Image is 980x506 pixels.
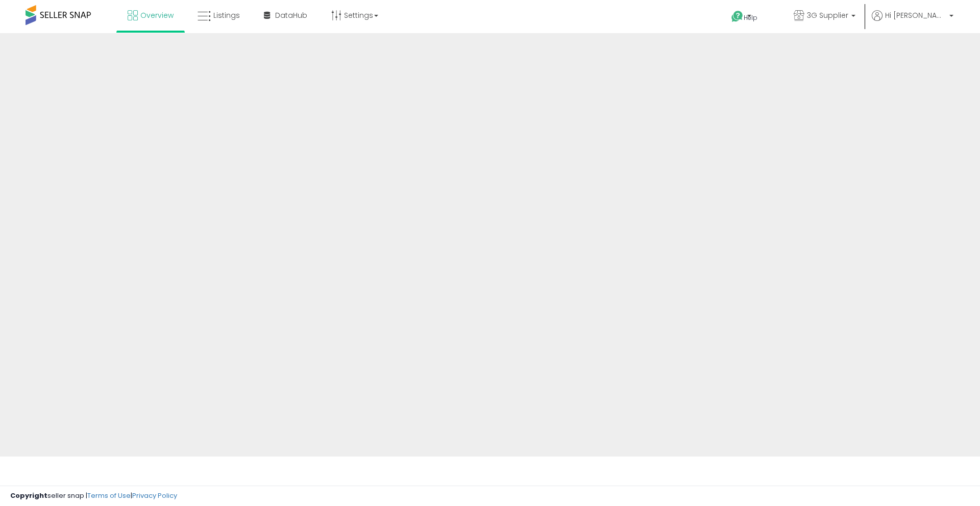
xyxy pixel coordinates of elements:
[140,10,174,20] span: Overview
[872,10,953,33] a: Hi [PERSON_NAME]
[723,3,777,33] a: Help
[731,10,744,23] i: Get Help
[213,10,240,20] span: Listings
[885,10,946,20] span: Hi [PERSON_NAME]
[807,10,848,20] span: 3G Supplier
[744,13,757,22] span: Help
[275,10,307,20] span: DataHub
